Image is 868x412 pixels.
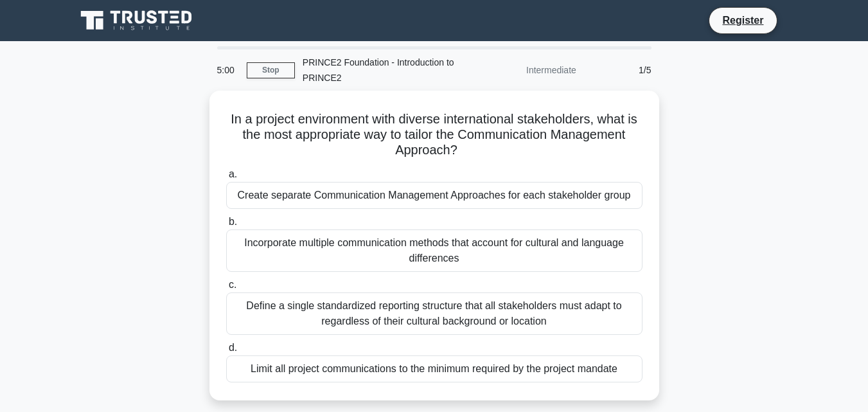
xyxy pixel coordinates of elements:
span: b. [229,216,237,227]
div: Define a single standardized reporting structure that all stakeholders must adapt to regardless o... [226,292,642,335]
div: PRINCE2 Foundation - Introduction to PRINCE2 [295,49,472,91]
div: Incorporate multiple communication methods that account for cultural and language differences [226,229,642,272]
div: Create separate Communication Management Approaches for each stakeholder group [226,182,642,209]
a: Stop [247,62,295,78]
div: 1/5 [584,57,659,83]
div: 5:00 [209,57,247,83]
span: a. [229,168,237,179]
a: Register [714,12,771,28]
span: c. [229,279,236,290]
div: Intermediate [472,57,584,83]
h5: In a project environment with diverse international stakeholders, what is the most appropriate wa... [225,111,644,159]
span: d. [229,342,237,353]
div: Limit all project communications to the minimum required by the project mandate [226,355,642,382]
